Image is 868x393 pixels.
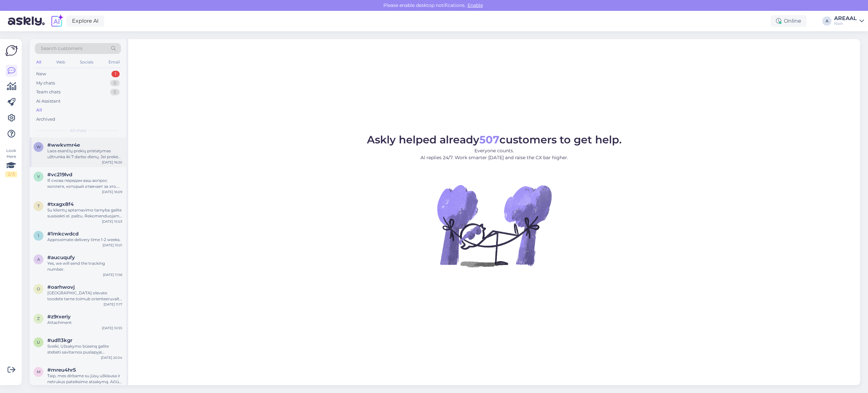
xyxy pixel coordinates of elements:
div: [DATE] 11:17 [104,302,122,307]
div: Sveiki, Užsakymo būseną galite stebėti savitarnos puslapyje „Užsakymo sekimas“. Ten rodoma visa i... [47,343,122,355]
div: Я снова передам ваш вопрос коллеге, который отвечает за это. Ответ будет предоставлен в наши рабо... [47,178,122,189]
div: Laos esančių prekių pristatymas užtrunka iki 7 darbo dienų. Jei prekės šiuo metu nėra sandėlyje, ... [47,148,122,160]
span: #1mkcwdcd [47,231,79,237]
span: t [37,204,40,209]
span: #udl13kgr [47,337,72,343]
div: All [35,58,42,66]
img: Askly Logo [5,44,18,57]
div: Yes, we will send the tracking number. [47,260,122,272]
div: AREAAL [834,16,857,21]
div: 1 [111,71,120,77]
div: [DATE] 11:56 [103,272,122,277]
div: AI Assistant [36,98,60,105]
span: Askly helped already customers to get help. [367,133,622,146]
span: #aucuqufy [47,255,75,260]
span: #wwkvmr4e [47,142,80,148]
span: #vc219lvd [47,172,72,178]
span: Search customers [41,45,83,52]
div: [DATE] 16:20 [102,160,122,165]
div: Approximate delivery time 1-2 weeks. [47,237,122,243]
div: [DATE] 16:09 [102,189,122,194]
div: Attachment [47,320,122,326]
div: Nish [834,21,857,26]
span: #txagx8f4 [47,201,74,207]
div: [DATE] 15:03 [102,219,122,224]
div: 0 [110,89,120,95]
p: Everyone counts. AI replies 24/7. Work smarter [DATE] and raise the CX bar higher. [367,147,622,161]
span: a [37,257,40,262]
div: Team chats [36,89,60,95]
span: z [37,316,40,321]
span: #oarhwovj [47,284,75,290]
div: Socials [79,58,95,66]
div: Online [771,15,807,27]
div: Su klientų aptarnavimo tarnyba galite susisiekti el. paštu. Rekomenduojame nurodyti užsakymo nume... [47,207,122,219]
div: Look Here [5,148,17,177]
div: Archived [36,116,55,123]
div: [DATE] 16:51 [103,385,122,390]
div: Taip, mes dirbame su jūsų užklausa ir netrukus pateiksime atsakymą. Ačiū už kantrybę. [47,373,122,385]
div: [DATE] 15:01 [103,243,122,248]
span: m [37,369,40,374]
span: u [37,340,40,345]
span: v [37,174,40,179]
a: Explore AI [66,15,104,27]
div: [DATE] 10:55 [102,326,122,331]
img: explore-ai [50,14,64,28]
b: 507 [479,133,499,146]
span: 1 [38,233,39,238]
div: Email [107,58,121,66]
div: A [822,16,832,26]
span: w [36,144,41,149]
div: Web [55,58,66,66]
a: AREAALNish [834,16,864,26]
span: #z9rxeriy [47,314,71,320]
span: Enable [466,2,485,8]
div: All [36,107,42,113]
div: [DATE] 20:54 [101,355,122,360]
img: No Chat active [435,166,553,285]
span: o [37,286,40,291]
div: 0 [110,80,120,86]
span: All chats [70,128,86,134]
div: My chats [36,80,55,86]
div: 2 / 3 [5,171,17,177]
span: #mreu4hr5 [47,367,76,373]
div: New [36,71,46,77]
div: [GEOGRAPHIC_DATA] olevate toodete tarne toimub orienteeruvalt kuni 7 tööpäeva jooksul. Kui toode ... [47,290,122,302]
